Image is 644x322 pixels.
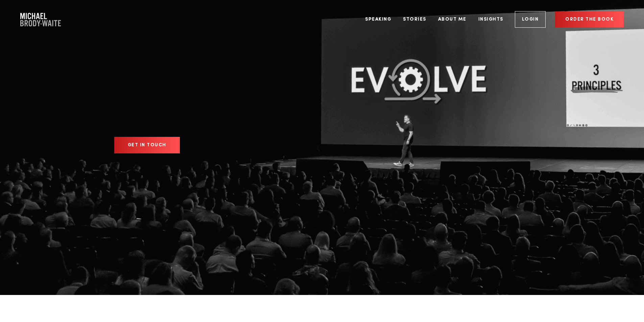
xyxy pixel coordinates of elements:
[398,7,431,32] a: Stories
[360,7,396,32] a: Speaking
[555,11,624,27] a: Order the book
[114,137,180,153] a: GET IN TOUCH
[473,7,508,32] a: Insights
[433,7,472,32] a: About Me
[515,11,546,28] a: Login
[20,13,61,26] a: Company Logo Company Logo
